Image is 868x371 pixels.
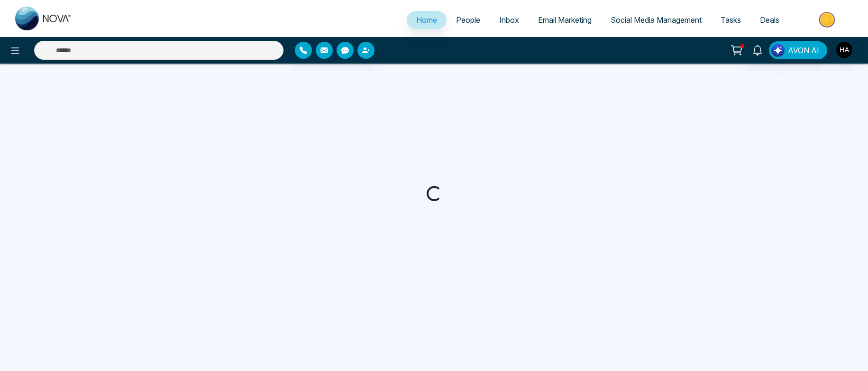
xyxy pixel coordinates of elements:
[499,15,519,25] span: Inbox
[611,15,702,25] span: Social Media Management
[447,11,490,29] a: People
[407,11,447,29] a: Home
[788,45,819,56] span: AVON AI
[490,11,529,29] a: Inbox
[15,7,72,30] img: Nova CRM Logo
[760,15,779,25] span: Deals
[529,11,601,29] a: Email Marketing
[771,44,785,57] img: Lead Flow
[456,15,480,25] span: People
[538,15,592,25] span: Email Marketing
[794,9,862,30] img: Market-place.gif
[416,15,437,25] span: Home
[711,11,750,29] a: Tasks
[750,11,789,29] a: Deals
[601,11,711,29] a: Social Media Management
[836,42,852,58] img: User Avatar
[769,41,827,59] button: AVON AI
[721,15,741,25] span: Tasks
